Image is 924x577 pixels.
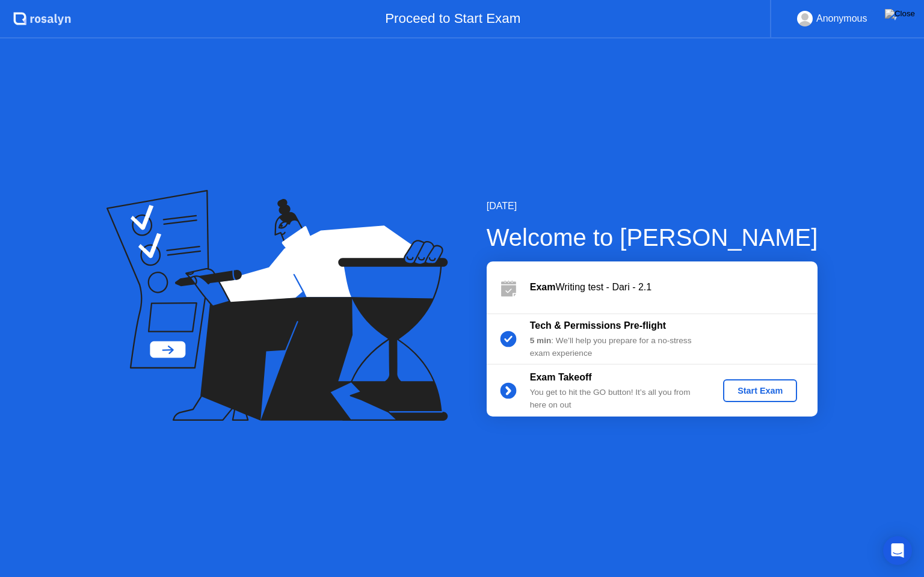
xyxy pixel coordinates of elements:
button: Start Exam [723,379,797,402]
div: You get to hit the GO button! It’s all you from here on out [530,386,703,411]
div: : We’ll help you prepare for a no-stress exam experience [530,335,703,359]
div: Start Exam [728,386,792,395]
b: Exam Takeoff [530,372,592,382]
div: Open Intercom Messenger [883,536,912,565]
div: Writing test - Dari - 2.1 [530,280,818,295]
img: Close [885,9,915,19]
div: Anonymous [816,11,867,26]
b: Tech & Permissions Pre-flight [530,320,666,331]
div: [DATE] [487,199,818,213]
b: Exam [530,282,556,292]
div: Welcome to [PERSON_NAME] [487,219,818,255]
b: 5 min [530,336,552,345]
